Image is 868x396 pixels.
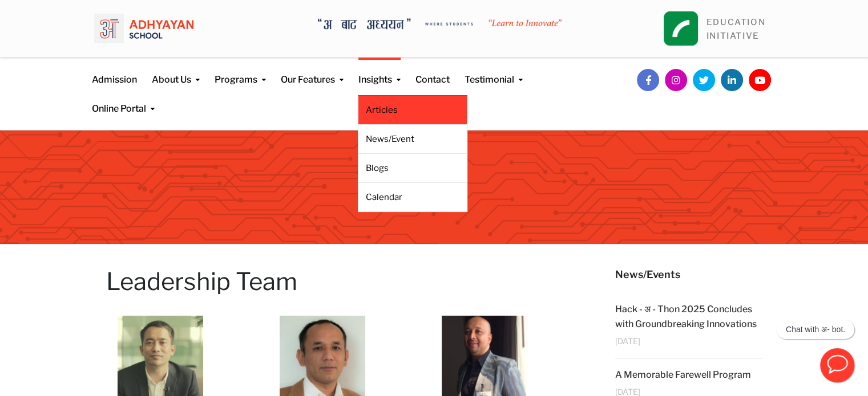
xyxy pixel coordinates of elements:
[118,352,203,363] a: Himal Karmacharya
[215,58,266,87] a: Programs
[706,17,765,41] a: EDUCATIONINITIATIVE
[786,325,845,334] p: Chat with अ- bot.
[415,58,450,87] a: Contact
[280,352,365,363] a: Biswas Shrestha
[92,87,155,116] a: Online Portal
[615,369,751,380] a: A Memorable Farewell Program
[152,58,200,87] a: About Us
[358,58,401,87] a: Insights
[615,337,640,345] span: [DATE]
[318,18,562,30] img: A Bata Adhyayan where students learn to Innovate
[281,58,344,87] a: Our Features
[615,387,640,396] span: [DATE]
[442,352,527,363] a: Miraj Shrestha
[465,58,523,87] a: Testimonial
[366,133,459,145] a: News/Event
[664,11,698,46] img: square_leapfrog
[615,304,757,329] a: Hack - अ - Thon 2025 Concludes with Groundbreaking Innovations
[366,162,459,174] a: Blogs
[366,191,459,203] a: Calendar
[366,104,459,116] a: Articles
[92,58,137,87] a: Admission
[615,267,762,282] h5: News/Events
[106,267,593,296] h1: Leadership Team
[94,9,193,48] img: logo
